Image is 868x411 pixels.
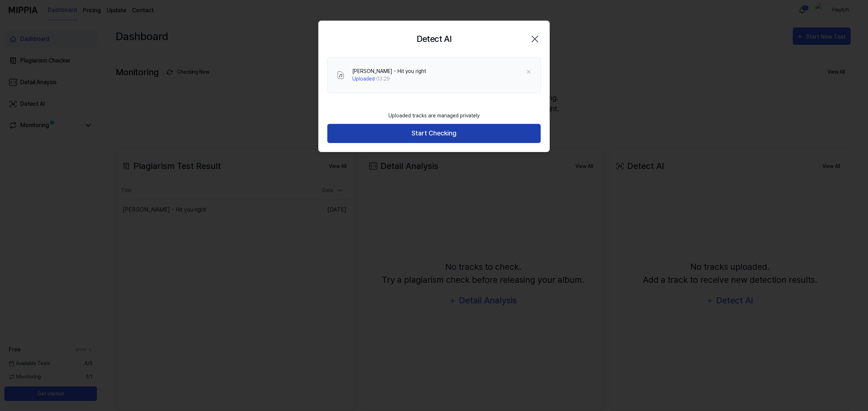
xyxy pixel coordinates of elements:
button: Start Checking [327,124,541,143]
div: [PERSON_NAME] - Hit you right [352,68,426,75]
div: Uploaded tracks are managed privately [384,108,484,124]
img: File Select [336,71,345,79]
span: Uploaded [352,76,375,82]
h2: Detect AI [417,33,452,46]
div: · 03:29 [352,75,426,83]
